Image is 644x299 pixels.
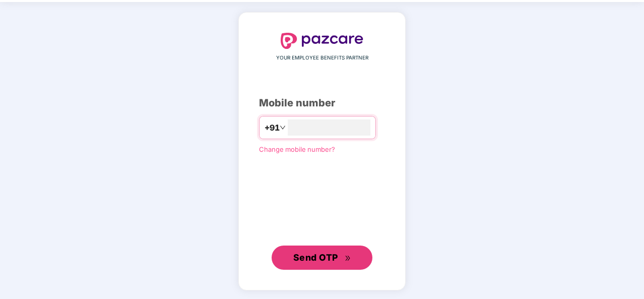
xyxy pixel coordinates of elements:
span: Send OTP [293,252,338,263]
a: Change mobile number? [259,145,335,153]
span: double-right [345,255,351,262]
span: down [280,125,286,131]
img: logo [281,33,363,49]
span: YOUR EMPLOYEE BENEFITS PARTNER [276,54,368,62]
button: Send OTPdouble-right [272,246,372,270]
span: +91 [265,122,280,134]
div: Mobile number [259,95,385,111]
